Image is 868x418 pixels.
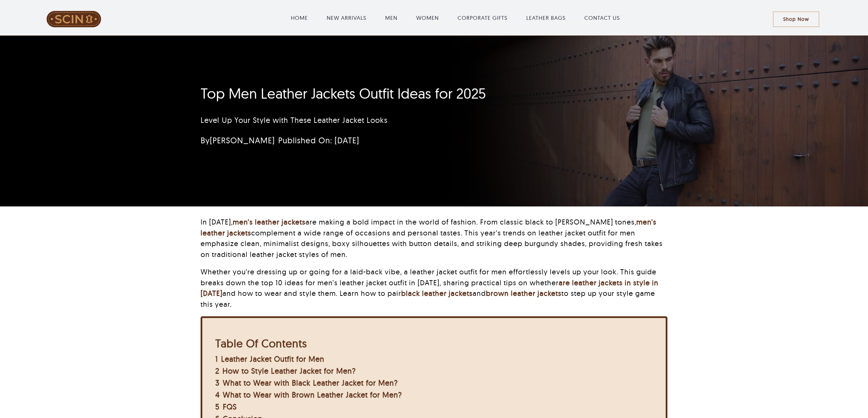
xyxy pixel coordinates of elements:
[215,402,237,412] a: 5 FQS
[221,354,324,364] span: Leather Jacket Outfit for Men
[223,402,237,412] span: FQS
[215,366,219,376] span: 2
[201,135,275,145] span: By
[486,289,561,298] a: brown leather jackets
[215,390,402,400] a: 4 What to Wear with Brown Leather Jacket for Men?
[223,390,402,400] span: What to Wear with Brown Leather Jacket for Men?
[385,14,397,22] a: MEN
[215,390,220,400] span: 4
[215,402,220,412] span: 5
[215,336,307,350] b: Table Of Contents
[201,115,586,126] p: Level Up Your Style with These Leather Jacket Looks
[215,354,218,364] span: 1
[233,217,306,226] a: men’s leather jackets
[223,378,398,388] span: What to Wear with Black Leather Jacket for Men?
[201,266,667,309] p: Whether you’re dressing up or going for a laid-back vibe, a leather jacket outfit for men effortl...
[201,85,586,102] h1: Top Men Leather Jackets Outfit Ideas for 2025
[526,14,566,22] a: LEATHER BAGS
[210,135,275,145] a: [PERSON_NAME]
[222,366,356,376] span: How to Style Leather Jacket for Men?
[137,7,773,29] nav: Main Menu
[584,14,620,22] a: CONTACT US
[773,12,819,27] a: Shop Now
[215,378,220,388] span: 3
[401,289,473,298] a: black leather jackets
[201,217,656,237] a: men’s leather jackets
[416,14,439,22] a: WOMEN
[291,14,308,22] a: HOME
[215,366,356,376] a: 2 How to Style Leather Jacket for Men?
[783,16,809,22] span: Shop Now
[458,14,507,22] a: CORPORATE GIFTS
[278,135,359,145] span: Published On: [DATE]
[327,14,366,22] a: NEW ARRIVALS
[215,378,398,388] a: 3 What to Wear with Black Leather Jacket for Men?
[215,354,324,364] a: 1 Leather Jacket Outfit for Men
[201,217,667,260] p: In [DATE], are making a bold impact in the world of fashion. From classic black to [PERSON_NAME] ...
